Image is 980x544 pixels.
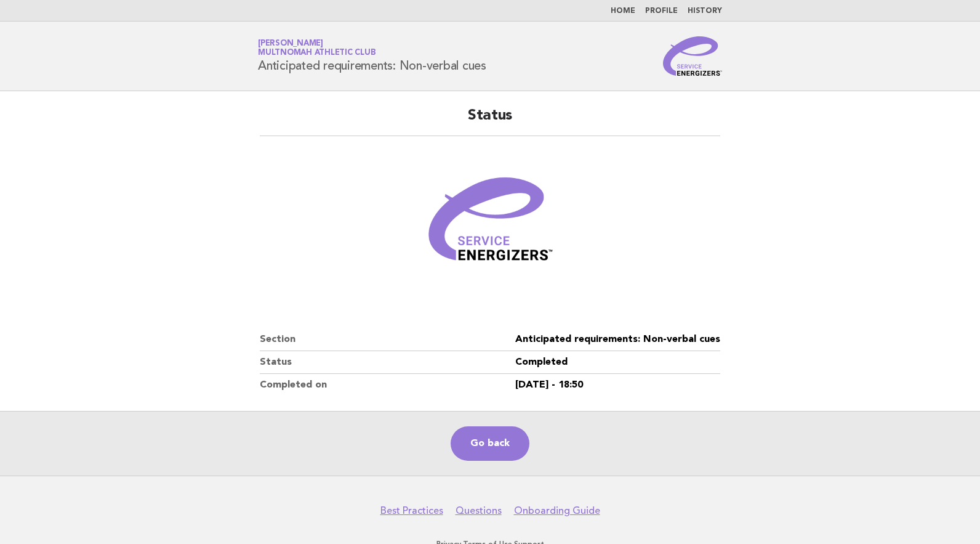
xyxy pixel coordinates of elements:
[663,36,722,76] img: Service Energizers
[451,426,529,461] a: Go back
[260,106,720,136] h2: Status
[258,40,486,72] h1: Anticipated requirements: Non-verbal cues
[515,374,720,396] dd: [DATE] - 18:50
[611,7,635,15] a: Home
[514,505,600,517] a: Onboarding Guide
[645,7,678,15] a: Profile
[688,7,722,15] a: History
[416,151,564,299] img: Verified
[380,505,443,517] a: Best Practices
[260,328,515,351] dt: Section
[515,328,720,351] dd: Anticipated requirements: Non-verbal cues
[258,49,376,57] span: Multnomah Athletic Club
[515,351,720,374] dd: Completed
[456,505,502,517] a: Questions
[258,39,376,57] a: [PERSON_NAME]Multnomah Athletic Club
[260,374,515,396] dt: Completed on
[260,351,515,374] dt: Status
